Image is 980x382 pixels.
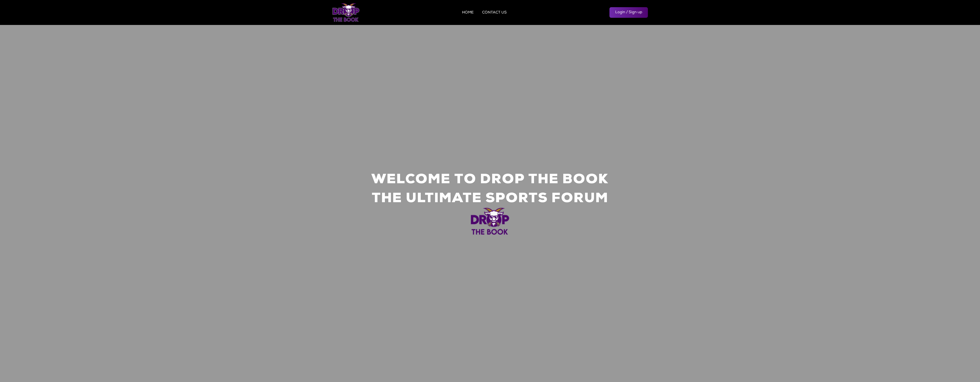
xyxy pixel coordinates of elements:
a: Login / Sign up [609,7,648,18]
a: CONTACT US [482,11,507,15]
h1: The Ultimate Sports Forum [372,191,608,207]
a: HOME [462,11,474,15]
img: logo.png [470,207,510,235]
h1: Welcome to Drop the Book [371,172,609,188]
img: logo.png [332,3,360,22]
